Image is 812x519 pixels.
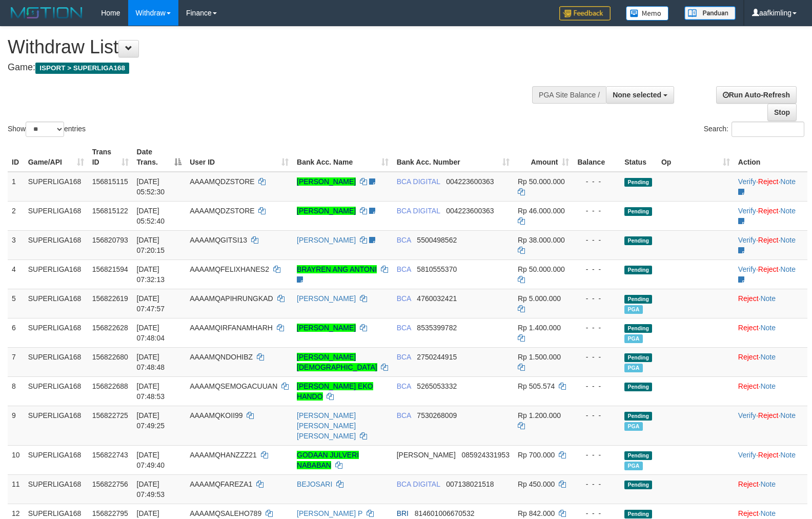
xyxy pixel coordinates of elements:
[137,177,165,196] span: [DATE] 05:52:30
[758,236,779,244] a: Reject
[738,509,759,517] a: Reject
[620,143,657,172] th: Status
[397,324,411,332] span: BCA
[297,177,356,186] a: [PERSON_NAME]
[577,508,616,518] div: - - -
[8,37,531,57] h1: Withdraw List
[760,324,776,332] a: Note
[297,236,356,244] a: [PERSON_NAME]
[397,411,411,420] span: BCA
[738,177,756,186] a: Verify
[297,324,356,332] a: [PERSON_NAME]
[758,265,779,273] a: Reject
[446,480,494,488] span: Copy 007138021518 to clipboard
[624,383,652,391] span: Pending
[780,207,796,215] a: Note
[760,480,776,488] a: Note
[738,451,756,459] a: Verify
[24,318,88,347] td: SUPERLIGA168
[577,450,616,460] div: - - -
[397,265,411,273] span: BCA
[738,353,759,361] a: Reject
[514,143,573,172] th: Amount: activate to sort column ascending
[8,172,24,202] td: 1
[518,265,565,273] span: Rp 50.000.000
[92,451,128,459] span: 156822743
[738,294,759,303] a: Reject
[8,122,86,137] label: Show entries
[137,236,165,254] span: [DATE] 07:20:15
[397,294,411,303] span: BCA
[734,445,807,474] td: · ·
[760,382,776,390] a: Note
[137,411,165,430] span: [DATE] 07:49:25
[780,451,796,459] a: Note
[734,347,807,376] td: ·
[393,143,514,172] th: Bank Acc. Number: activate to sort column ascending
[24,376,88,406] td: SUPERLIGA168
[190,177,255,186] span: AAAAMQDZSTORE
[137,353,165,371] span: [DATE] 07:48:48
[92,207,128,215] span: 156815122
[293,143,393,172] th: Bank Acc. Name: activate to sort column ascending
[92,509,128,517] span: 156822795
[758,451,779,459] a: Reject
[92,480,128,488] span: 156822756
[732,122,804,137] input: Search:
[297,451,359,469] a: GODAAN JULVERI NABABAN
[8,5,86,21] img: MOTION_logo.png
[738,324,759,332] a: Reject
[626,6,669,21] img: Button%20Memo.svg
[624,481,652,489] span: Pending
[518,353,561,361] span: Rp 1.500.000
[137,382,165,401] span: [DATE] 07:48:53
[446,177,494,186] span: Copy 004223600363 to clipboard
[624,462,642,470] span: Marked by aafandaneth
[8,376,24,406] td: 8
[24,201,88,230] td: SUPERLIGA168
[738,207,756,215] a: Verify
[518,177,565,186] span: Rp 50.000.000
[767,104,797,121] a: Stop
[190,353,253,361] span: AAAAMQNDOHIBZ
[92,382,128,390] span: 156822688
[624,236,652,245] span: Pending
[137,207,165,225] span: [DATE] 05:52:40
[577,410,616,421] div: - - -
[780,265,796,273] a: Note
[35,63,129,74] span: ISPORT > SUPERLIGA168
[92,294,128,303] span: 156822619
[397,382,411,390] span: BCA
[780,411,796,420] a: Note
[518,509,555,517] span: Rp 842.000
[137,265,165,284] span: [DATE] 07:32:13
[577,323,616,333] div: - - -
[760,353,776,361] a: Note
[624,334,642,343] span: Marked by aafnonsreyleab
[734,230,807,259] td: · ·
[518,294,561,303] span: Rp 5.000.000
[577,176,616,187] div: - - -
[8,63,531,73] h4: Game:
[92,353,128,361] span: 156822680
[734,474,807,504] td: ·
[137,324,165,342] span: [DATE] 07:48:04
[397,177,440,186] span: BCA DIGITAL
[734,406,807,445] td: · ·
[577,235,616,245] div: - - -
[133,143,186,172] th: Date Trans.: activate to sort column descending
[190,480,252,488] span: AAAAMQFAREZA1
[624,295,652,304] span: Pending
[417,353,457,361] span: Copy 2750244915 to clipboard
[518,236,565,244] span: Rp 38.000.000
[624,207,652,216] span: Pending
[190,207,255,215] span: AAAAMQDZSTORE
[297,411,356,440] a: [PERSON_NAME] [PERSON_NAME] [PERSON_NAME]
[780,177,796,186] a: Note
[734,201,807,230] td: · ·
[624,510,652,518] span: Pending
[92,177,128,186] span: 156815115
[738,236,756,244] a: Verify
[417,265,457,273] span: Copy 5810555370 to clipboard
[24,172,88,202] td: SUPERLIGA168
